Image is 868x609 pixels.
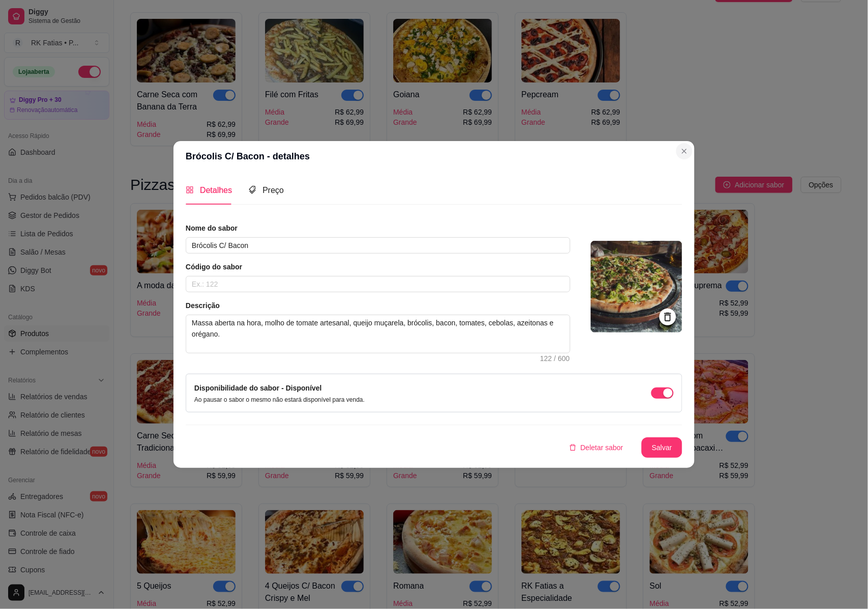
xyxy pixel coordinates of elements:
[200,186,232,195] span: Detalhes
[186,237,570,254] input: Ex.: Calabresa acebolada
[186,223,570,233] article: Nome do sabor
[561,437,631,458] button: deleteDeletar sabor
[591,241,682,333] img: logo da loja
[642,437,682,458] button: Salvar
[569,444,576,451] span: delete
[186,300,570,311] article: Descrição
[186,276,570,292] input: Ex.: 122
[194,384,322,392] label: Disponibilidade do sabor - Disponível
[194,396,365,404] p: Ao pausar o sabor o mesmo não estará disponível para venda.
[186,315,570,353] textarea: Massa aberta na hora, molho de tomate artesanal, queijo muçarela, brócolis, bacon, tomates, cebol...
[263,186,284,195] span: Preço
[186,186,194,194] span: appstore
[173,141,695,172] header: Brócolis C/ Bacon - detalhes
[186,262,570,272] article: Código do sabor
[676,143,692,159] button: Close
[248,186,256,194] span: tags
